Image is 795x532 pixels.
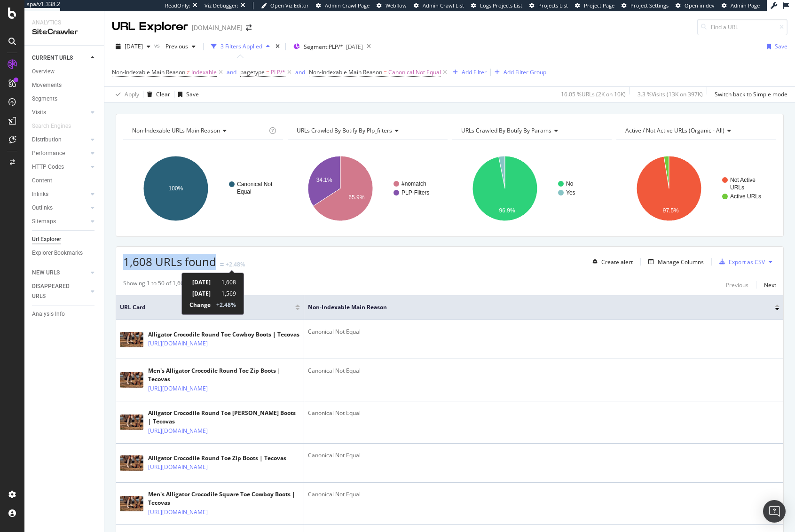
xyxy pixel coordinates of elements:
[623,123,768,138] h4: Active / Not Active URLs
[130,123,267,138] h4: Non-Indexable URLs Main Reason
[189,277,211,288] td: [DATE]
[32,309,97,319] a: Analysis Info
[189,288,211,299] td: [DATE]
[401,189,429,196] text: PLP-Filters
[162,42,188,50] span: Previous
[308,451,779,460] div: Canonical Not Equal
[295,123,439,138] h4: URLs Crawled By Botify By plp_filters
[622,2,669,9] a: Project Settings
[346,43,363,51] div: [DATE]
[32,282,79,301] div: DISAPPEARED URLS
[148,330,299,339] div: Alligator Crocodile Round Toe Cowboy Boots | Tecovas
[575,2,614,9] a: Project Page
[304,43,343,51] span: Segment: PLP/*
[156,90,170,98] div: Clear
[730,193,761,200] text: Active URLs
[504,68,546,76] div: Add Filter Group
[123,148,283,229] svg: A chart.
[189,299,211,311] td: Change
[726,281,748,289] div: Previous
[764,281,776,289] div: Next
[174,87,199,102] button: Save
[32,248,83,258] div: Explorer Bookmarks
[148,490,300,507] div: Men's Alligator Crocodile Square Toe Cowboy Boots | Tecovas
[295,68,305,76] div: and
[377,2,407,9] a: Webflow
[148,339,208,348] a: [URL][DOMAIN_NAME]
[148,367,300,383] div: Men's Alligator Crocodile Round Toe Zip Boots | Tecovas
[449,67,487,78] button: Add Filter
[630,2,669,9] span: Project Settings
[32,149,88,158] a: Performance
[730,184,744,191] text: URLs
[237,188,252,195] text: Equal
[120,303,293,312] span: URL Card
[32,94,57,104] div: Segments
[120,455,143,471] img: main image
[32,217,88,227] a: Sitemaps
[32,121,80,131] a: Search Engines
[616,148,776,229] svg: A chart.
[125,90,139,98] div: Apply
[32,268,60,278] div: NEW URLS
[32,80,62,90] div: Movements
[274,42,282,51] div: times
[538,2,568,9] span: Projects List
[386,2,407,9] span: Webflow
[658,258,704,266] div: Manage Columns
[32,203,53,213] div: Outlinks
[308,490,779,499] div: Canonical Not Equal
[148,454,286,462] div: Alligator Crocodile Round Toe Zip Boots | Tecovas
[499,207,515,214] text: 96.9%
[32,135,62,145] div: Distribution
[663,207,679,214] text: 97.5%
[123,254,216,269] span: 1,608 URLs found
[240,68,265,76] span: pagetype
[308,303,761,312] span: Non-Indexable Main Reason
[32,189,48,199] div: Inlinks
[288,148,448,229] svg: A chart.
[388,66,441,79] span: Canonical Not Equal
[764,279,776,290] button: Next
[308,409,779,417] div: Canonical Not Equal
[120,496,143,511] img: main image
[270,2,309,9] span: Open Viz Editor
[290,39,363,54] button: Segment:PLP/*[DATE]
[711,87,787,102] button: Switch back to Simple mode
[566,189,575,196] text: Yes
[148,508,208,517] a: [URL][DOMAIN_NAME]
[645,256,704,267] button: Manage Columns
[32,94,97,104] a: Segments
[237,181,273,188] text: Canonical Not
[32,149,65,158] div: Performance
[207,39,274,54] button: 3 Filters Applied
[32,162,64,172] div: HTTP Codes
[316,177,332,183] text: 34.1%
[125,42,143,50] span: 2025 Oct. 5th
[148,462,208,472] a: [URL][DOMAIN_NAME]
[471,2,522,9] a: Logs Projects List
[226,260,245,268] div: +2.48%
[722,2,760,9] a: Admin Page
[401,180,426,187] text: #nomatch
[123,279,207,290] div: Showing 1 to 50 of 1,608 entries
[638,90,703,98] div: 3.3 % Visits ( 13K on 397K )
[561,90,626,98] div: 16.05 % URLs ( 2K on 10K )
[566,180,574,187] text: No
[143,87,170,102] button: Clear
[165,2,190,9] div: ReadOnly:
[452,148,612,229] div: A chart.
[216,301,236,309] div: +2.48%
[132,126,220,134] span: Non-Indexable URLs Main Reason
[726,279,748,290] button: Previous
[316,2,370,9] a: Admin Crawl Page
[529,2,568,9] a: Projects List
[676,2,715,9] a: Open in dev
[459,123,604,138] h4: URLs Crawled By Botify By params
[266,68,269,76] span: =
[187,68,190,76] span: ≠
[32,80,97,90] a: Movements
[309,68,382,76] span: Non-Indexable Main Reason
